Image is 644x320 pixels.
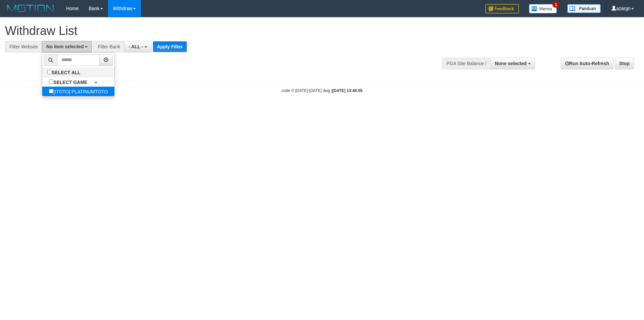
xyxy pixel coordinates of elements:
img: MOTION_logo.png [5,3,56,13]
span: None selected [495,61,527,66]
h1: Withdraw List [5,24,423,38]
a: SELECT GAME [42,77,114,87]
button: None selected [490,58,535,69]
img: Feedback.jpg [485,4,519,13]
label: SELECT ALL [42,67,87,77]
span: - ALL - [128,44,143,49]
button: Apply Filter [153,41,187,52]
input: SELECT GAME [49,80,53,84]
button: - ALL - [124,41,151,52]
label: [ITOTO] PLATINUMTOTO [42,87,114,96]
div: Filter Website [5,41,42,52]
div: Filter Bank [93,41,124,52]
button: No item selected [42,41,92,52]
span: No item selected [46,44,84,49]
img: Button%20Memo.svg [529,4,557,13]
span: 1 [552,2,559,8]
small: code © [DATE]-[DATE] dwg | [281,88,363,93]
strong: [DATE] 14:48:55 [332,88,363,93]
input: SELECT ALL [47,70,52,74]
a: Run Auto-Refresh [561,58,613,69]
img: panduan.png [567,4,601,13]
a: Stop [615,58,634,69]
input: [ITOTO] PLATINUMTOTO [49,89,53,93]
b: SELECT GAME [53,80,87,85]
div: PGA Site Balance / [442,58,490,69]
